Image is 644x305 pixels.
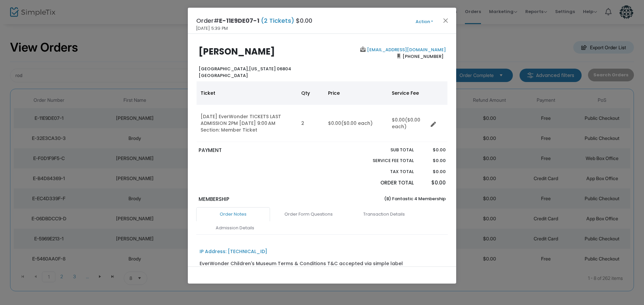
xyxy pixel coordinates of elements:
p: Tax Total [357,168,414,175]
td: $0.00 [388,105,428,142]
div: EverWonder Children's Museum Terms & Conditions T&C accepted via simple label [200,260,403,267]
div: Data table [197,81,447,142]
button: Action [404,18,444,25]
p: Sub total [357,147,414,153]
span: ($0.00 each) [392,117,420,130]
p: $0.00 [420,147,445,153]
span: E-11E9DE07-1 [219,16,259,25]
b: [PERSON_NAME] [199,46,275,58]
a: Order Notes [196,207,270,221]
td: $0.00 [324,105,388,142]
p: $0.00 [420,179,445,187]
span: ($0.00 each) [341,120,373,127]
th: Service Fee [388,81,428,105]
p: Membership [199,196,319,203]
div: (B) Fantastic 4 Membership [322,196,449,208]
td: [DATE] EverWonder TICKETS LAST ADMISSION 2PM [DATE] 9:00 AM Section: Member Ticket [197,105,297,142]
span: (2 Tickets) [259,16,296,25]
td: 2 [297,105,324,142]
a: Transaction Details [347,207,421,221]
a: [EMAIL_ADDRESS][DOMAIN_NAME] [366,47,446,53]
h4: Order# $0.00 [196,16,312,25]
span: [DATE] 5:39 PM [196,25,228,32]
p: Service Fee Total [357,157,414,164]
p: Order Total [357,179,414,187]
b: [US_STATE] 06804 [GEOGRAPHIC_DATA] [199,66,291,79]
p: $0.00 [420,168,445,175]
a: Order Form Questions [272,207,345,221]
span: [GEOGRAPHIC_DATA], [199,66,249,72]
p: $0.00 [420,157,445,164]
div: IP Address: [TECHNICAL_ID] [200,248,267,255]
span: [PHONE_NUMBER] [400,51,446,62]
th: Ticket [197,81,297,105]
th: Qty [297,81,324,105]
th: Price [324,81,388,105]
p: PAYMENT [199,147,319,154]
button: Close [441,16,450,25]
a: Admission Details [198,221,272,235]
